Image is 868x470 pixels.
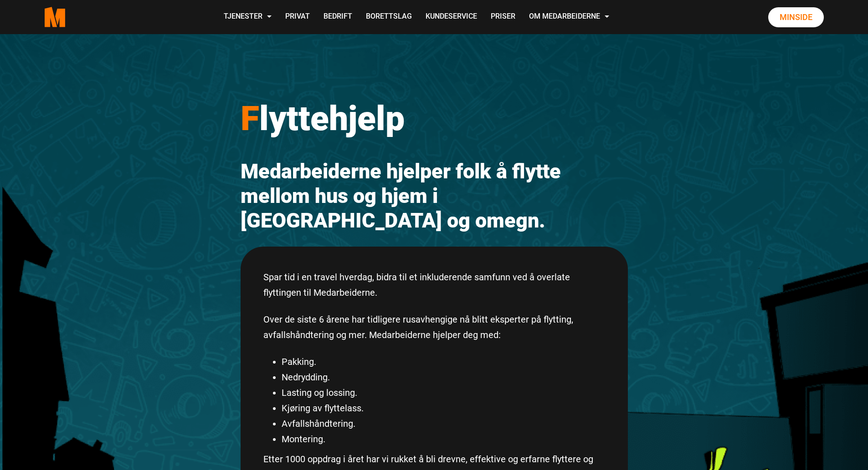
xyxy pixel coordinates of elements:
li: Montering. [282,431,605,447]
a: Borettslag [359,1,419,33]
span: F [241,98,259,138]
li: Kjøring av flyttelass. [282,400,605,416]
h2: Medarbeiderne hjelper folk å flytte mellom hus og hjem i [GEOGRAPHIC_DATA] og omegn. [241,159,628,233]
p: Over de siste 6 årene har tidligere rusavhengige nå blitt eksperter på flytting, avfallshåndterin... [263,312,605,343]
li: Pakking. [282,354,605,369]
a: Bedrift [317,1,359,33]
a: Priser [484,1,522,33]
li: Nedrydding. [282,369,605,385]
p: Spar tid i en travel hverdag, bidra til et inkluderende samfunn ved å overlate flyttingen til Med... [263,269,605,300]
a: Kundeservice [419,1,484,33]
a: Privat [278,1,317,33]
h1: lyttehjelp [241,98,628,139]
li: Lasting og lossing. [282,385,605,400]
a: Minside [768,7,824,27]
a: Tjenester [217,1,278,33]
a: Om Medarbeiderne [522,1,616,33]
li: Avfallshåndtering. [282,416,605,431]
